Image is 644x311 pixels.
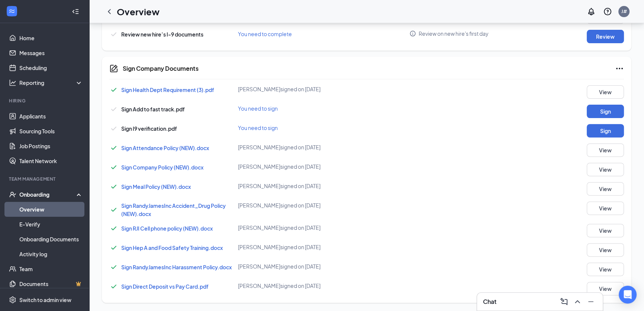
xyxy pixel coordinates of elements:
[19,191,77,198] div: Onboarding
[238,85,409,93] div: [PERSON_NAME] signed on [DATE]
[121,244,223,251] a: Sign Hep A and Food Safety Training.docx
[109,282,118,291] svg: Checkmark
[121,225,213,232] a: Sign RJI Cell phone policy (NEW).docx
[121,283,209,290] a: Sign Direct Deposit vs Pay Card.pdf
[587,243,624,257] button: View
[19,45,83,60] a: Messages
[19,232,83,247] a: Onboarding Documents
[121,145,209,151] a: Sign Attendance Policy (NEW).docx
[573,297,582,306] svg: ChevronUp
[109,85,118,94] svg: Checkmark
[615,64,624,73] svg: Ellipses
[585,296,597,308] button: Minimize
[587,163,624,176] button: View
[571,296,583,308] button: ChevronUp
[8,7,16,15] svg: WorkstreamLogo
[109,124,118,133] svg: Checkmark
[121,164,203,171] a: Sign Company Policy (NEW).docx
[587,143,624,157] button: View
[121,106,185,112] span: Sign Add to fast track.pdf
[72,8,79,15] svg: Collapse
[238,224,409,231] div: [PERSON_NAME] signed on [DATE]
[109,182,118,191] svg: Checkmark
[121,183,191,190] a: Sign Meal Policy (NEW).docx
[19,60,83,75] a: Scheduling
[586,297,595,306] svg: Minimize
[238,143,409,151] div: [PERSON_NAME] signed on [DATE]
[121,264,232,270] a: Sign RandyJamesInc Harassment Policy.docx
[105,7,114,16] svg: ChevronLeft
[238,182,409,190] div: [PERSON_NAME] signed on [DATE]
[123,64,199,73] h5: Sign Company Documents
[109,143,118,152] svg: Checkmark
[19,109,83,124] a: Applicants
[587,224,624,237] button: View
[619,286,637,304] div: Open Intercom Messenger
[238,282,409,289] div: [PERSON_NAME] signed on [DATE]
[238,31,292,37] span: You need to complete
[587,182,624,196] button: View
[9,79,16,86] svg: Analysis
[109,105,118,114] svg: Checkmark
[483,298,496,306] h3: Chat
[109,243,118,252] svg: Checkmark
[587,201,624,215] button: View
[19,276,83,291] a: DocumentsCrown
[109,163,118,172] svg: Checkmark
[587,282,624,295] button: View
[9,176,81,182] div: Team Management
[238,243,409,251] div: [PERSON_NAME] signed on [DATE]
[19,79,83,86] div: Reporting
[560,297,569,306] svg: ComposeMessage
[19,139,83,153] a: Job Postings
[121,202,226,217] a: Sign RandyJamesInc Accident_Drug Policy (NEW).docx
[19,247,83,261] a: Activity log
[9,98,81,104] div: Hiring
[121,31,203,38] span: Review new hire’s I-9 documents
[587,124,624,137] button: Sign
[19,31,83,45] a: Home
[587,85,624,99] button: View
[109,224,118,233] svg: Checkmark
[9,296,16,304] svg: Settings
[409,30,416,37] svg: Info
[621,8,627,15] div: J#
[558,296,570,308] button: ComposeMessage
[238,263,409,270] div: [PERSON_NAME] signed on [DATE]
[109,64,118,73] svg: CompanyDocumentIcon
[19,124,83,139] a: Sourcing Tools
[19,261,83,276] a: Team
[587,263,624,276] button: View
[603,7,612,16] svg: QuestionInfo
[109,263,118,272] svg: Checkmark
[109,30,118,39] svg: Checkmark
[121,86,214,93] a: Sign Health Dept Requirement (3).pdf
[19,296,71,304] div: Switch to admin view
[9,191,16,198] svg: UserCheck
[419,30,489,37] span: Review on new hire's first day
[587,7,596,16] svg: Notifications
[19,202,83,217] a: Overview
[19,153,83,168] a: Talent Network
[238,201,409,209] div: [PERSON_NAME] signed on [DATE]
[117,5,160,18] h1: Overview
[587,105,624,118] button: Sign
[109,205,118,214] svg: Checkmark
[238,124,409,131] div: You need to sign
[19,217,83,232] a: E-Verify
[238,163,409,170] div: [PERSON_NAME] signed on [DATE]
[238,105,409,112] div: You need to sign
[587,30,624,43] button: Review
[121,125,177,132] span: Sign I9 verification.pdf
